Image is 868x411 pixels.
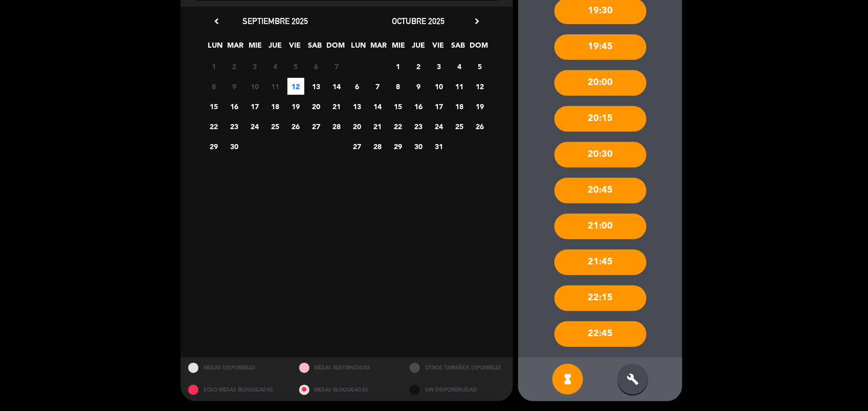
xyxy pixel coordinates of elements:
[226,78,243,95] span: 9
[472,78,488,95] span: 12
[410,58,427,75] span: 2
[267,58,284,75] span: 4
[390,138,407,155] span: 29
[181,379,292,401] div: SOLO MESAS BLOQUEADAS
[206,98,222,115] span: 15
[247,78,263,95] span: 10
[431,118,448,135] span: 24
[554,250,647,275] div: 21:45
[267,39,284,56] span: JUE
[287,98,304,115] span: 19
[554,285,647,311] div: 22:15
[410,98,427,115] span: 16
[287,58,304,75] span: 5
[267,98,284,115] span: 18
[206,58,222,75] span: 1
[308,58,325,75] span: 6
[402,357,513,379] div: OTROS TAMAÑOS DIPONIBLES
[431,138,448,155] span: 31
[328,78,345,95] span: 14
[287,78,304,95] span: 12
[402,379,513,401] div: SIN DISPONIBILIDAD
[472,118,488,135] span: 26
[451,58,468,75] span: 4
[207,39,224,56] span: LUN
[328,58,345,75] span: 7
[287,118,304,135] span: 26
[390,78,407,95] span: 8
[349,138,366,155] span: 27
[247,58,263,75] span: 3
[327,39,344,56] span: DOM
[554,214,647,239] div: 21:00
[470,39,487,56] span: DOM
[308,78,325,95] span: 13
[369,78,386,95] span: 7
[554,106,647,132] div: 20:15
[554,178,647,203] div: 20:45
[226,98,243,115] span: 16
[307,39,324,56] span: SAB
[410,118,427,135] span: 23
[226,118,243,135] span: 23
[247,39,264,56] span: MIE
[390,39,407,56] span: MIE
[390,98,407,115] span: 15
[392,16,445,26] span: octubre 2025
[350,39,367,56] span: LUN
[390,58,407,75] span: 1
[410,138,427,155] span: 30
[247,118,263,135] span: 24
[554,70,647,96] div: 20:00
[206,78,222,95] span: 8
[390,118,407,135] span: 22
[292,379,403,401] div: MESAS BLOQUEADAS
[451,98,468,115] span: 18
[410,78,427,95] span: 9
[431,58,448,75] span: 3
[554,142,647,168] div: 20:30
[206,138,222,155] span: 29
[242,16,308,26] span: septiembre 2025
[450,39,467,56] span: SAB
[206,118,222,135] span: 22
[349,118,366,135] span: 20
[308,118,325,135] span: 27
[181,357,292,379] div: MESAS DISPONIBLES
[369,98,386,115] span: 14
[451,78,468,95] span: 11
[472,58,488,75] span: 5
[370,39,387,56] span: MAR
[472,16,482,27] i: chevron_right
[554,34,647,60] div: 19:45
[349,78,366,95] span: 6
[472,98,488,115] span: 19
[328,118,345,135] span: 28
[211,16,222,27] i: chevron_left
[562,373,574,385] i: hourglass_full
[328,98,345,115] span: 21
[554,321,647,347] div: 22:45
[227,39,244,56] span: MAR
[430,39,447,56] span: VIE
[431,78,448,95] span: 10
[247,98,263,115] span: 17
[627,373,639,385] i: build
[226,138,243,155] span: 30
[369,118,386,135] span: 21
[349,98,366,115] span: 13
[431,98,448,115] span: 17
[287,39,304,56] span: VIE
[308,98,325,115] span: 20
[369,138,386,155] span: 28
[451,118,468,135] span: 25
[267,118,284,135] span: 25
[292,357,403,379] div: MESAS RESTRINGIDAS
[410,39,427,56] span: JUE
[226,58,243,75] span: 2
[267,78,284,95] span: 11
